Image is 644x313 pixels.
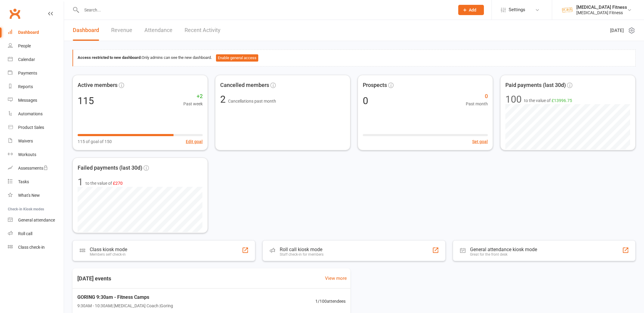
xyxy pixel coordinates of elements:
[8,94,64,107] a: Messages
[144,20,172,41] a: Attendance
[8,175,64,189] a: Tasks
[8,213,64,227] a: General attendance kiosk mode
[363,81,387,90] span: Prospects
[77,302,173,309] span: 9:30AM - 10:30AM | [MEDICAL_DATA] Coach | Goring
[111,20,132,41] a: Revenue
[561,4,573,16] img: thumb_image1569280052.png
[576,5,627,10] div: [MEDICAL_DATA] Fitness
[610,27,624,34] span: [DATE]
[8,121,64,134] a: Product Sales
[18,193,40,198] div: What's New
[78,164,142,172] span: Failed payments (last 30d)
[90,247,127,252] div: Class kiosk mode
[470,252,537,257] div: Great for the front desk
[8,227,64,241] a: Roll call
[466,92,488,101] span: 0
[472,138,488,145] button: Set goal
[183,92,203,101] span: +2
[18,179,29,184] div: Tasks
[113,181,123,186] span: £270
[220,81,269,90] span: Cancelled members
[18,231,32,236] div: Roll call
[524,97,572,104] span: to the value of
[505,81,566,90] span: Paid payments (last 30d)
[220,94,228,105] span: 2
[18,166,48,171] div: Assessments
[183,101,203,107] span: Past week
[78,177,83,187] div: 1
[8,39,64,53] a: People
[73,20,99,41] a: Dashboard
[552,98,572,103] span: £13996.75
[8,148,64,161] a: Workouts
[18,57,35,62] div: Calendar
[185,20,221,41] a: Recent Activity
[18,111,43,116] div: Automations
[8,53,64,66] a: Calendar
[469,8,476,12] span: Add
[18,245,45,250] div: Class check-in
[80,6,450,14] input: Search...
[72,273,116,284] h3: [DATE] events
[8,107,64,121] a: Automations
[280,247,324,252] div: Roll call kiosk mode
[325,275,347,282] a: View more
[78,54,631,62] div: Only admins can see the new dashboard.
[7,6,22,21] a: Clubworx
[363,96,368,106] div: 0
[8,26,64,39] a: Dashboard
[505,94,522,104] div: 100
[18,125,44,130] div: Product Sales
[77,293,173,301] span: GORING 9:30am - Fitness Camps
[228,99,276,104] span: Cancellations past month
[458,5,484,15] button: Add
[576,10,627,15] div: [MEDICAL_DATA] Fitness
[18,71,37,75] div: Payments
[8,80,64,94] a: Reports
[18,84,33,89] div: Reports
[18,218,55,222] div: General attendance
[78,138,112,145] span: 115 of goal of 150
[18,30,39,35] div: Dashboard
[470,247,537,252] div: General attendance kiosk mode
[8,241,64,254] a: Class kiosk mode
[8,66,64,80] a: Payments
[78,81,118,90] span: Active members
[78,55,142,60] strong: Access restricted to new dashboard:
[466,101,488,107] span: Past month
[8,161,64,175] a: Assessments
[509,3,525,17] span: Settings
[90,252,127,257] div: Members self check-in
[8,134,64,148] a: Waivers
[315,298,346,305] span: 1 / 100 attendees
[78,96,94,106] div: 115
[18,139,33,143] div: Waivers
[85,180,123,187] span: to the value of
[18,152,36,157] div: Workouts
[280,252,324,257] div: Staff check-in for members
[18,43,31,48] div: People
[18,98,37,103] div: Messages
[216,54,258,62] button: Enable general access
[8,189,64,202] a: What's New
[186,138,203,145] button: Edit goal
